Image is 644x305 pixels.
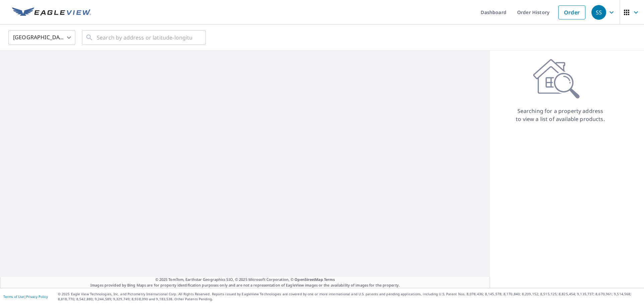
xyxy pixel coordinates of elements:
[12,7,91,17] img: EV Logo
[3,295,48,299] p: |
[97,28,192,47] input: Search by address or latitude-longitude
[591,5,606,20] div: SS
[3,294,24,299] a: Terms of Use
[295,277,323,282] a: OpenStreetMap
[8,28,75,47] div: [GEOGRAPHIC_DATA]
[58,292,641,302] p: © 2025 Eagle View Technologies, Inc. and Pictometry International Corp. All Rights Reserved. Repo...
[515,107,605,123] p: Searching for a property address to view a list of available products.
[324,277,335,282] a: Terms
[155,277,335,283] span: © 2025 TomTom, Earthstar Geographics SIO, © 2025 Microsoft Corporation, ©
[558,5,585,19] a: Order
[26,294,48,299] a: Privacy Policy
